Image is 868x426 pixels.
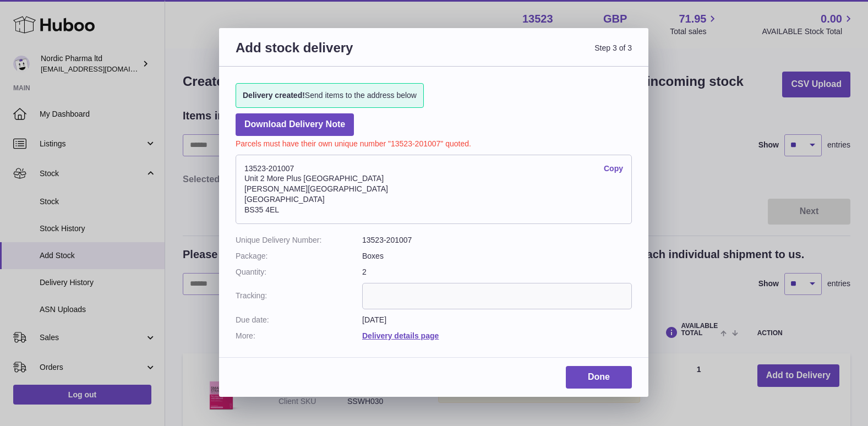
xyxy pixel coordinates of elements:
a: Copy [604,163,623,174]
a: Done [566,366,632,389]
dt: More: [236,331,362,341]
span: Step 3 of 3 [434,39,632,69]
address: 13523-201007 Unit 2 More Plus [GEOGRAPHIC_DATA] [PERSON_NAME][GEOGRAPHIC_DATA] [GEOGRAPHIC_DATA] ... [236,155,632,224]
a: Download Delivery Note [236,113,354,136]
dd: [DATE] [362,315,632,325]
span: Send items to the address below [243,90,417,101]
dd: Boxes [362,251,632,261]
dt: Tracking: [236,283,362,309]
dd: 13523-201007 [362,235,632,245]
dt: Quantity: [236,267,362,277]
a: Delivery details page [362,331,439,340]
strong: Delivery created! [243,91,305,100]
dt: Due date: [236,315,362,325]
dt: Package: [236,251,362,261]
dt: Unique Delivery Number: [236,235,362,245]
dd: 2 [362,267,632,277]
h3: Add stock delivery [236,39,434,69]
p: Parcels must have their own unique number "13523-201007" quoted. [236,136,632,149]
